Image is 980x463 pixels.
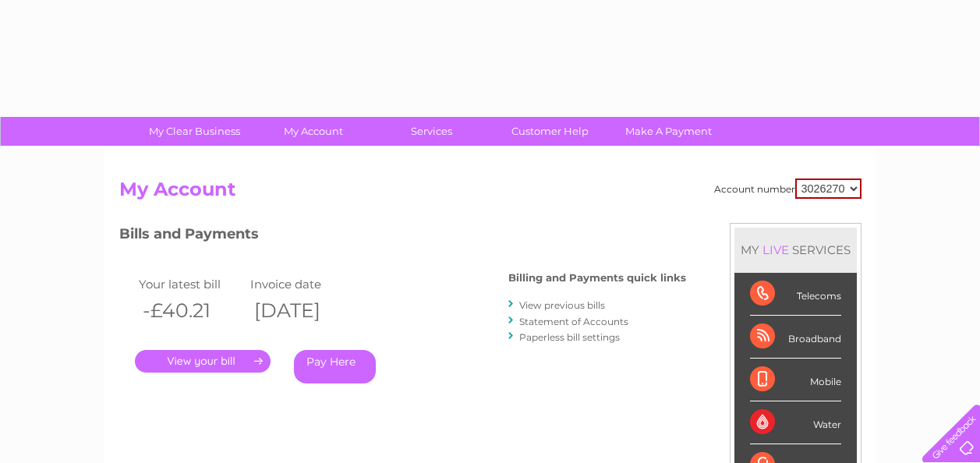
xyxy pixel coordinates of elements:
td: Invoice date [246,274,359,295]
div: Broadband [750,316,841,359]
a: Services [367,117,496,146]
th: [DATE] [246,295,359,327]
th: -£40.21 [135,295,247,327]
a: My Clear Business [130,117,259,146]
div: Account number [714,178,861,199]
a: Customer Help [486,117,614,146]
div: LIVE [759,242,792,257]
a: . [135,350,271,373]
h4: Billing and Payments quick links [508,272,686,284]
div: MY SERVICES [734,228,857,272]
a: View previous bills [519,299,605,311]
div: Telecoms [750,273,841,316]
a: Statement of Accounts [519,316,628,327]
td: Your latest bill [135,274,247,295]
a: Pay Here [294,350,376,383]
div: Water [750,401,841,444]
a: Make A Payment [604,117,733,146]
a: Paperless bill settings [519,331,620,343]
h2: My Account [119,178,861,208]
a: My Account [249,117,377,146]
h3: Bills and Payments [119,223,686,250]
div: Mobile [750,359,841,401]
